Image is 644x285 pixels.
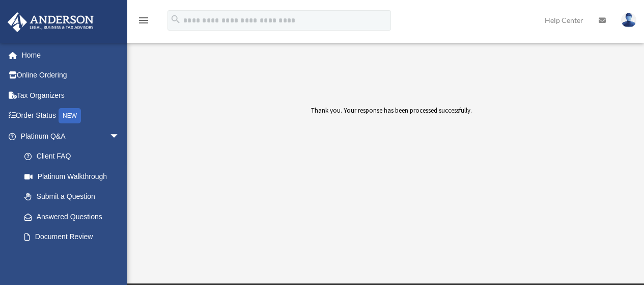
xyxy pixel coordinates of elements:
span: arrow_drop_down [109,126,130,147]
a: Platinum Walkthrough [14,166,135,187]
a: Order StatusNEW [7,106,135,126]
img: User Pic [621,13,636,28]
a: Tax Organizers [7,85,135,106]
a: Client FAQ [14,146,135,167]
a: Online Ordering [7,65,135,86]
a: Submit a Question [14,187,135,207]
i: menu [137,14,150,27]
a: Home [7,45,135,65]
a: menu [137,18,150,27]
i: search [170,14,181,25]
a: Document Review [14,227,130,247]
img: Anderson Advisors Platinum Portal [5,12,97,32]
div: NEW [59,108,81,123]
a: Platinum Knowledge Room [14,247,135,279]
div: Thank you. Your response has been processed successfully. [202,105,581,182]
a: Platinum Q&Aarrow_drop_down [7,126,135,146]
a: Answered Questions [14,206,135,227]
